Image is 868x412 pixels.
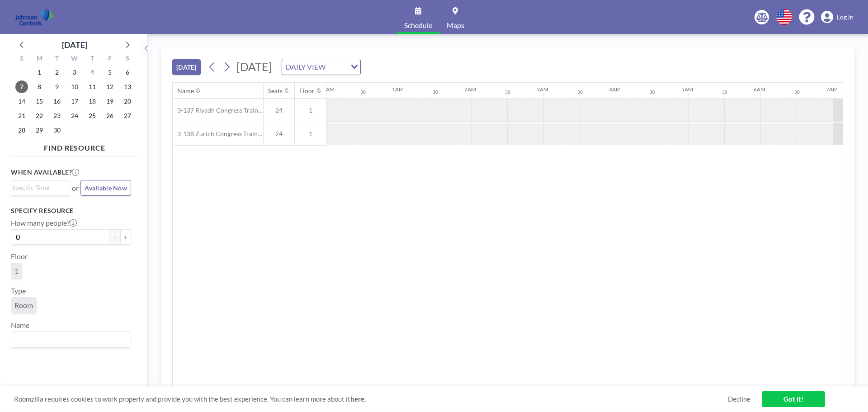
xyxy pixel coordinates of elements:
[837,13,854,21] span: Log in
[821,11,854,24] a: Log in
[11,140,138,152] h4: FIND RESOURCE
[447,22,464,29] span: Maps
[31,53,48,65] div: M
[68,81,81,93] span: Wednesday, September 10, 2025
[51,66,63,79] span: Tuesday, September 2, 2025
[85,184,127,192] span: Available Now
[299,87,315,95] div: Floor
[80,180,131,196] button: Available Now
[51,95,63,108] span: Tuesday, September 16, 2025
[320,86,335,93] div: 12AM
[728,395,750,403] a: Decline
[15,95,28,108] span: Sunday, September 14, 2025
[295,130,326,138] span: 1
[13,53,31,65] div: S
[121,109,134,122] span: Saturday, September 27, 2025
[83,53,101,65] div: T
[121,81,134,93] span: Saturday, September 13, 2025
[51,124,63,137] span: Tuesday, September 30, 2025
[14,301,33,310] span: Room
[33,124,46,137] span: Monday, September 29, 2025
[577,89,583,95] div: 30
[121,66,134,79] span: Saturday, September 6, 2025
[68,109,81,122] span: Wednesday, September 24, 2025
[264,106,294,114] span: 24
[86,66,99,79] span: Thursday, September 4, 2025
[15,81,28,93] span: Sunday, September 7, 2025
[360,89,366,95] div: 30
[295,106,326,114] span: 1
[609,86,621,93] div: 4AM
[118,53,136,65] div: S
[86,95,99,108] span: Thursday, September 18, 2025
[86,109,99,122] span: Thursday, September 25, 2025
[173,130,263,138] span: 3-138 Zurich Congress Training Room
[392,86,404,93] div: 1AM
[72,184,79,193] span: or
[12,183,65,193] input: Search for option
[66,53,84,65] div: W
[121,95,134,108] span: Saturday, September 20, 2025
[173,106,263,114] span: 3-137 Riyadh Congress Training Room
[268,87,283,95] div: Seats
[505,89,510,95] div: 30
[104,109,116,122] span: Friday, September 26, 2025
[826,86,838,93] div: 7AM
[15,109,28,122] span: Sunday, September 21, 2025
[681,86,693,93] div: 5AM
[48,53,66,65] div: T
[464,86,476,93] div: 2AM
[11,321,29,330] label: Name
[62,38,87,51] div: [DATE]
[86,81,99,93] span: Thursday, September 11, 2025
[722,89,727,95] div: 30
[104,66,116,79] span: Friday, September 5, 2025
[264,130,294,138] span: 24
[33,81,46,93] span: Monday, September 8, 2025
[762,391,825,407] a: Got it!
[282,59,360,75] div: Search for option
[33,109,46,122] span: Monday, September 22, 2025
[11,252,28,261] label: Floor
[33,66,46,79] span: Monday, September 1, 2025
[68,66,81,79] span: Wednesday, September 3, 2025
[328,61,345,73] input: Search for option
[236,60,272,73] span: [DATE]
[109,229,120,245] button: -
[14,8,54,26] img: organization-logo
[14,395,728,403] span: Roomzilla requires cookies to work properly and provide you with the best experience. You can lea...
[11,218,77,227] label: How many people?
[537,86,548,93] div: 3AM
[11,286,26,295] label: Type
[350,395,366,403] a: here.
[14,266,19,275] span: 1
[12,334,126,346] input: Search for option
[51,81,63,93] span: Tuesday, September 9, 2025
[404,22,432,29] span: Schedule
[11,332,131,347] div: Search for option
[104,81,116,93] span: Friday, September 12, 2025
[754,86,765,93] div: 6AM
[11,207,131,215] h3: Specify resource
[15,124,28,137] span: Sunday, September 28, 2025
[51,109,63,122] span: Tuesday, September 23, 2025
[177,87,194,95] div: Name
[650,89,655,95] div: 30
[284,61,327,73] span: DAILY VIEW
[33,95,46,108] span: Monday, September 15, 2025
[104,95,116,108] span: Friday, September 19, 2025
[101,53,118,65] div: F
[120,229,131,245] button: +
[172,59,201,75] button: [DATE]
[794,89,800,95] div: 30
[433,89,438,95] div: 30
[11,181,70,194] div: Search for option
[68,95,81,108] span: Wednesday, September 17, 2025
